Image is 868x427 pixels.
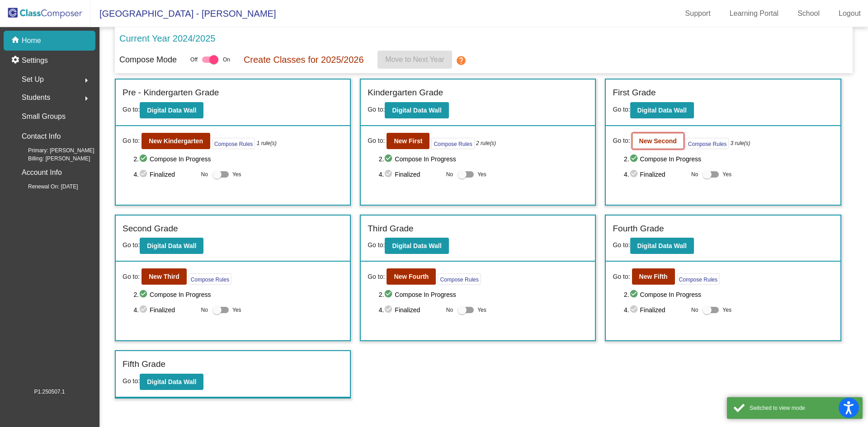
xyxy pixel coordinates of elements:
span: Go to: [123,136,140,145]
mat-icon: check_circle [139,305,150,315]
label: First Grade [613,86,656,99]
a: School [790,6,827,21]
mat-icon: check_circle [629,154,640,164]
span: Go to: [368,241,385,249]
b: Digital Data Wall [637,107,687,114]
span: On [223,56,230,64]
button: Digital Data Wall [385,102,448,118]
span: Go to: [123,272,140,282]
span: Yes [722,169,731,180]
button: Digital Data Wall [630,102,694,118]
span: Renewal On: [DATE] [14,183,78,191]
b: Digital Data Wall [147,378,196,385]
b: New First [394,137,422,145]
i: 3 rule(s) [731,139,750,147]
span: Yes [477,169,486,180]
span: 2. Compose In Progress [379,289,589,300]
mat-icon: help [456,55,467,66]
span: Set Up [22,73,44,86]
p: Small Groups [22,110,66,123]
mat-icon: check_circle [139,169,150,180]
span: Go to: [368,272,385,282]
span: Go to: [368,106,385,113]
p: Compose Mode [119,54,177,66]
span: Go to: [123,106,140,113]
span: No [691,170,698,178]
button: New Kindergarten [142,133,210,149]
p: Account Info [22,166,62,179]
button: Digital Data Wall [140,374,203,390]
b: Digital Data Wall [392,242,441,249]
span: Billing: [PERSON_NAME] [14,155,90,163]
b: Digital Data Wall [637,242,687,249]
span: No [691,306,698,314]
span: No [201,306,208,314]
mat-icon: check_circle [139,154,150,164]
span: Go to: [613,136,630,145]
button: New Third [142,268,187,285]
span: 2. Compose In Progress [624,154,834,164]
span: [GEOGRAPHIC_DATA] - [PERSON_NAME] [90,6,276,21]
button: Digital Data Wall [140,102,203,118]
div: Switched to view mode [750,404,856,412]
button: Compose Rules [212,138,255,149]
span: Students [22,91,50,104]
span: Yes [232,305,241,315]
span: 4. Finalized [133,169,196,180]
span: 2. Compose In Progress [133,289,343,300]
span: Move to Next Year [385,56,444,63]
mat-icon: check_circle [629,305,640,315]
span: 2. Compose In Progress [624,289,834,300]
mat-icon: check_circle [629,169,640,180]
b: Digital Data Wall [147,107,196,114]
button: New Fifth [632,268,675,285]
span: 4. Finalized [624,305,687,315]
p: Home [22,35,41,46]
a: Support [678,6,718,21]
label: Third Grade [368,222,413,235]
span: Go to: [613,272,630,282]
span: Go to: [368,136,385,145]
i: 2 rule(s) [476,139,496,147]
b: Digital Data Wall [392,107,441,114]
button: Compose Rules [438,273,481,285]
button: New Fourth [387,268,436,285]
button: Compose Rules [431,138,474,149]
span: Off [190,56,198,64]
span: Go to: [613,241,630,249]
button: Compose Rules [677,273,720,285]
span: No [201,170,208,178]
b: New Kindergarten [149,137,203,145]
mat-icon: arrow_right [81,75,92,86]
label: Kindergarten Grade [368,86,443,99]
button: Digital Data Wall [140,238,203,254]
span: 4. Finalized [379,169,442,180]
button: Digital Data Wall [630,238,694,254]
button: Compose Rules [686,138,729,149]
a: Logout [831,6,868,21]
p: Contact Info [22,130,61,143]
label: Pre - Kindergarten Grade [123,86,219,99]
p: Current Year 2024/2025 [119,32,215,45]
mat-icon: check_circle [629,289,640,300]
label: Fourth Grade [613,222,664,235]
mat-icon: home [11,35,22,46]
mat-icon: check_circle [139,289,150,300]
b: New Third [149,273,179,280]
mat-icon: check_circle [384,305,395,315]
mat-icon: check_circle [384,154,395,164]
b: Digital Data Wall [147,242,196,249]
p: Create Classes for 2025/2026 [244,53,364,66]
span: Go to: [123,241,140,249]
a: Learning Portal [722,6,786,21]
span: Go to: [613,106,630,113]
span: 2. Compose In Progress [133,154,343,164]
span: 4. Finalized [379,305,442,315]
span: 4. Finalized [624,169,687,180]
span: Yes [722,305,731,315]
span: No [446,306,453,314]
button: Move to Next Year [377,51,452,69]
mat-icon: arrow_right [81,93,92,104]
i: 1 rule(s) [257,139,277,147]
b: New Fifth [639,273,668,280]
